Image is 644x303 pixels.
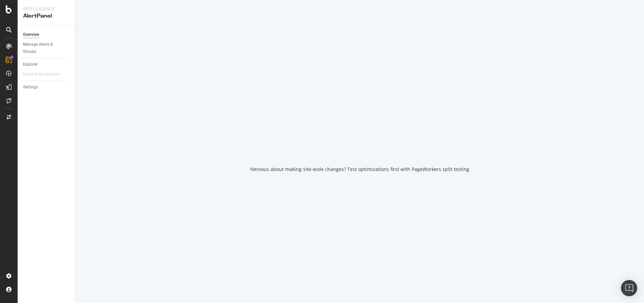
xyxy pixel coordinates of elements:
div: Intelligence [23,5,69,12]
div: Settings [23,84,38,91]
div: Manage Alerts & Groups [23,41,64,55]
div: Nervous about making site-wide changes? Test optimizations first with PageWorkers split testing [250,166,469,173]
a: Settings [23,84,70,91]
a: Explorer Bookmarks [23,71,66,78]
div: Explorer [23,61,38,68]
div: AlertPanel [23,12,69,20]
a: Overview [23,31,70,38]
a: Manage Alerts & Groups [23,41,70,55]
div: Overview [23,31,39,38]
div: animation [335,131,384,155]
div: Explorer Bookmarks [23,71,60,78]
div: Open Intercom Messenger [621,280,637,296]
a: Explorer [23,61,70,68]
